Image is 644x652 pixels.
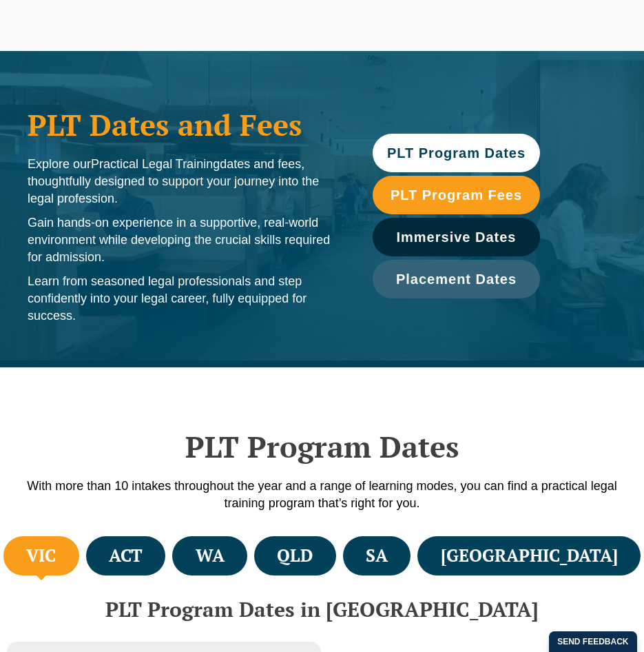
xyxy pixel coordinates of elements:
h4: QLD [277,544,313,567]
a: Immersive Dates [373,218,540,256]
span: Immersive Dates [397,230,517,244]
span: Practical Legal Training [91,157,220,171]
h4: WA [196,544,225,567]
a: PLT Program Fees [373,176,540,214]
h4: ACT [109,544,143,567]
h4: SA [366,544,388,567]
a: Placement Dates [373,260,540,298]
h4: [GEOGRAPHIC_DATA] [441,544,618,567]
span: Placement Dates [396,272,517,286]
a: PLT Program Dates [373,134,540,172]
p: Learn from seasoned legal professionals and step confidently into your legal career, fully equipp... [28,273,345,325]
p: Gain hands-on experience in a supportive, real-world environment while developing the crucial ski... [28,214,345,266]
p: With more than 10 intakes throughout the year and a range of learning modes, you can find a pract... [14,478,630,512]
p: Explore our dates and fees, thoughtfully designed to support your journey into the legal profession. [28,156,345,207]
h2: PLT Program Dates [14,429,630,464]
span: PLT Program Fees [391,188,522,202]
h4: VIC [26,544,56,567]
h1: PLT Dates and Fees [28,108,345,142]
span: PLT Program Dates [387,146,526,160]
